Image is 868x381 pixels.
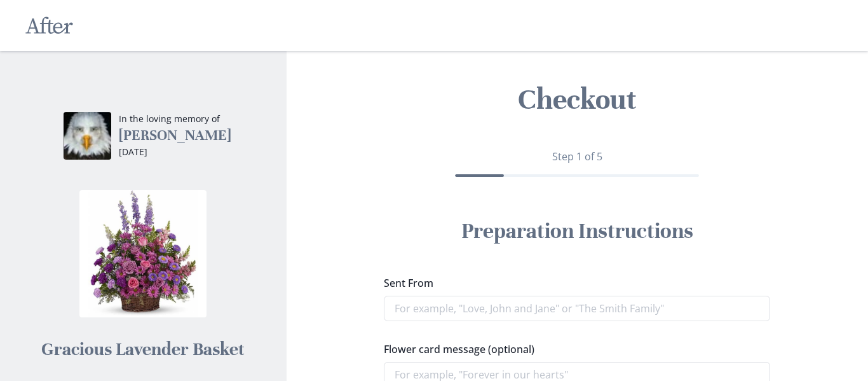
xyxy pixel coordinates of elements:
[41,338,245,361] h2: Gracious Lavender Basket
[384,342,763,357] label: Flower card message (optional)
[384,149,770,164] p: Step 1 of 5
[79,190,207,317] img: Photo of Gracious Lavender Basket
[119,112,231,125] p: In the loving memory of
[64,112,111,160] img: Photo of Marvin
[384,275,763,291] label: Sent From
[119,146,147,158] span: [DATE]
[384,296,770,321] input: For example, "Love, John and Jane" or "The Smith Family"
[297,81,858,118] h2: Checkout
[119,127,231,145] h3: [PERSON_NAME]
[399,218,755,245] h2: Preparation Instructions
